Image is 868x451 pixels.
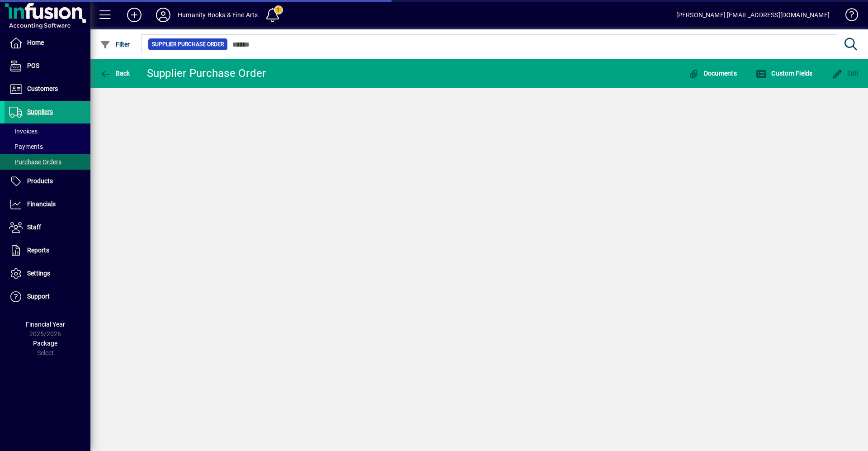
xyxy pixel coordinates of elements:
[152,40,224,49] span: Supplier Purchase Order
[120,7,149,23] button: Add
[27,85,58,92] span: Customers
[149,7,178,23] button: Profile
[98,36,132,52] button: Filter
[832,70,859,77] span: Edit
[686,65,739,81] button: Documents
[5,78,90,100] a: Customers
[676,8,830,22] div: [PERSON_NAME] [EMAIL_ADDRESS][DOMAIN_NAME]
[27,39,44,46] span: Home
[5,32,90,54] a: Home
[90,65,140,81] app-page-header-button: Back
[100,70,130,77] span: Back
[27,108,53,115] span: Suppliers
[5,170,90,193] a: Products
[33,340,57,347] span: Package
[9,158,61,166] span: Purchase Orders
[5,154,90,170] a: Purchase Orders
[5,285,90,308] a: Support
[27,247,49,254] span: Reports
[27,223,41,231] span: Staff
[27,270,50,277] span: Settings
[5,139,90,154] a: Payments
[147,66,266,81] div: Supplier Purchase Order
[178,8,258,22] div: Humanity Books & Fine Arts
[5,239,90,262] a: Reports
[98,65,132,81] button: Back
[27,200,56,208] span: Financials
[9,128,38,135] span: Invoices
[756,70,813,77] span: Custom Fields
[26,321,65,328] span: Financial Year
[5,55,90,77] a: POS
[5,262,90,285] a: Settings
[5,123,90,139] a: Invoices
[9,143,43,150] span: Payments
[839,2,857,31] a: Knowledge Base
[27,293,50,300] span: Support
[100,41,130,48] span: Filter
[27,62,39,69] span: POS
[5,193,90,216] a: Financials
[27,177,53,185] span: Products
[5,216,90,239] a: Staff
[830,65,861,81] button: Edit
[688,70,737,77] span: Documents
[754,65,815,81] button: Custom Fields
